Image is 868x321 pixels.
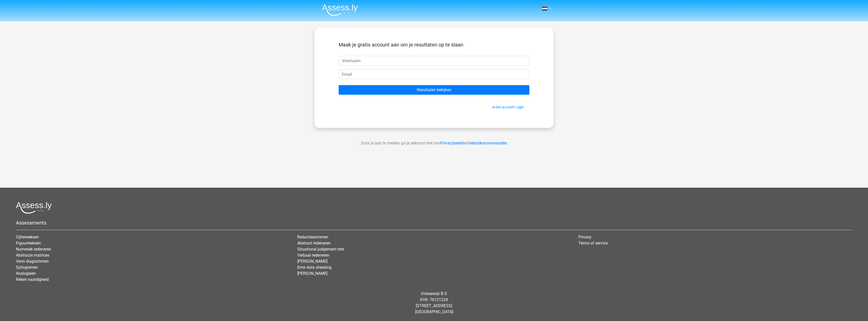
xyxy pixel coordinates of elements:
[12,287,856,319] div: © KVK: 76121224 [STREET_ADDRESS] [GEOGRAPHIC_DATA]
[322,4,358,16] img: Assessly
[339,42,529,48] h5: Maak je gratis account aan om je resultaten op te slaan
[16,202,52,214] img: Assessly logo
[16,265,38,270] a: Syllogismen
[16,235,39,239] a: Cijferreeksen
[16,253,49,258] a: Abstracte matrices
[578,241,608,245] a: Terms of service
[16,271,36,276] a: Analogieen
[16,277,49,282] a: Reken vaardigheid
[424,291,447,296] a: Assessly B.V.
[297,271,328,276] a: [PERSON_NAME]
[297,247,344,252] a: Situational judgement test
[440,141,464,145] a: Privacybeleid
[16,241,41,245] a: Figuurreeksen
[297,241,331,245] a: Abstract redeneren
[297,235,328,239] a: Redactiesommen
[297,265,332,270] a: Error data checking
[16,259,49,264] a: Venn diagrammen
[297,259,328,264] a: [PERSON_NAME]
[578,235,591,239] a: Privacy
[468,141,507,145] a: Gebruiksvoorwaarden
[492,105,524,109] a: Al een account? Login
[339,69,529,79] input: Email
[339,85,529,95] input: Resultaten bekijken
[297,253,329,258] a: Verbaal redeneren
[339,56,529,65] input: Voornaam
[16,220,852,226] h5: Assessments
[16,247,51,252] a: Numeriek redeneren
